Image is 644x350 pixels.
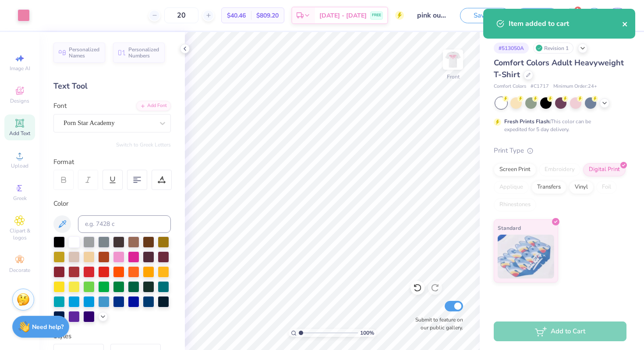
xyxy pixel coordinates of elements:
[69,46,100,59] span: Personalized Names
[494,83,526,90] span: Comfort Colors
[498,235,554,279] img: Standard
[4,227,35,241] span: Clipart & logos
[504,118,612,133] div: This color can be expedited for 5 day delivery.
[53,199,171,209] div: Color
[494,57,624,80] span: Comfort Colors Adult Heavyweight T-Shirt
[9,130,30,137] span: Add Text
[32,323,64,331] strong: Need help?
[53,101,67,111] label: Font
[574,7,581,14] span: 1
[10,65,30,72] span: Image AI
[596,181,617,194] div: Foil
[11,162,28,169] span: Upload
[498,223,521,232] span: Standard
[319,11,367,20] span: [DATE] - [DATE]
[444,51,462,68] img: Front
[128,46,159,59] span: Personalized Numbers
[360,329,374,337] span: 100 %
[531,181,566,194] div: Transfers
[13,195,27,202] span: Greek
[53,80,171,92] div: Text Tool
[10,97,29,104] span: Designs
[116,141,171,148] button: Switch to Greek Letters
[53,157,172,167] div: Format
[78,215,171,233] input: e.g. 7428 c
[410,316,463,332] label: Submit to feature on our public gallery.
[583,163,626,176] div: Digital Print
[136,101,171,111] div: Add Font
[256,11,279,20] span: $809.20
[509,18,622,29] div: Item added to cart
[410,7,453,24] input: Untitled Design
[53,331,171,341] div: Styles
[531,83,549,90] span: # C1717
[569,181,594,194] div: Vinyl
[494,198,536,211] div: Rhinestones
[460,8,510,23] button: Save as
[164,7,198,23] input: – –
[372,12,381,18] span: FREE
[494,43,529,54] div: # 513050A
[494,163,536,176] div: Screen Print
[227,11,246,20] span: $40.46
[622,18,628,29] button: close
[504,118,551,125] strong: Fresh Prints Flash:
[494,181,529,194] div: Applique
[494,146,626,156] div: Print Type
[533,43,573,54] div: Revision 1
[539,163,580,176] div: Embroidery
[9,267,30,274] span: Decorate
[553,83,597,90] span: Minimum Order: 24 +
[447,73,460,81] div: Front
